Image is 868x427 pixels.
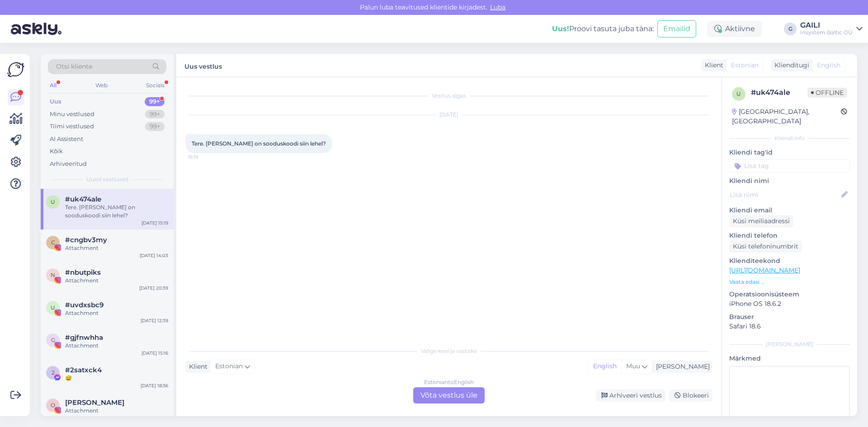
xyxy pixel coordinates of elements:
img: Askly Logo [7,61,24,78]
span: Uued vestlused [86,175,128,183]
span: g [51,337,55,343]
div: English [589,360,621,373]
div: Tere. [PERSON_NAME] on sooduskoodi siin lehel? [65,203,168,220]
div: Aktiivne [707,21,762,37]
div: Attachment [65,407,168,415]
div: G [784,23,797,35]
span: English [817,61,840,70]
label: Uus vestlus [184,59,222,71]
span: Luba [487,3,508,11]
span: #uvdxsbc9 [65,301,104,309]
div: [DATE] 12:39 [141,317,168,324]
input: Lisa tag [729,159,850,173]
div: Insystem Baltic OÜ [800,29,853,36]
div: All [48,80,58,91]
div: # uk474ale [751,87,807,98]
span: Estonian [215,361,243,371]
span: #nbutpiks [65,268,101,277]
div: AI Assistent [50,135,83,144]
div: Küsi meiliaadressi [729,215,793,227]
span: 2 [52,369,55,376]
div: Klient [701,61,723,70]
div: GAILI [800,22,853,29]
div: Tiimi vestlused [50,122,94,131]
div: [DATE] 15:19 [142,220,168,226]
div: Vestlus algas [185,92,712,100]
p: iPhone OS 18.6.2 [729,299,850,309]
div: Attachment [65,309,168,317]
b: Uus! [552,24,569,33]
div: Attachment [65,244,168,252]
div: [DATE] 14:03 [140,252,168,259]
div: 99+ [145,110,165,119]
div: Arhiveeri vestlus [596,389,665,402]
div: Attachment [65,342,168,350]
span: #uk474ale [65,195,101,203]
span: u [51,304,55,311]
div: Kliendi info [729,134,850,142]
div: Küsi telefoninumbrit [729,240,802,253]
span: Offline [807,88,847,98]
p: Märkmed [729,354,850,363]
div: 99+ [145,122,165,131]
div: 99+ [145,97,165,106]
div: Valige keel ja vastake [185,347,712,355]
div: [DATE] 18:18 [142,415,168,422]
span: #gjfnwhha [65,333,103,342]
div: [PERSON_NAME] [652,362,710,371]
div: 😅 [65,374,168,382]
div: [GEOGRAPHIC_DATA], [GEOGRAPHIC_DATA] [732,107,841,126]
p: Kliendi tag'id [729,148,850,157]
span: Otsi kliente [56,62,92,71]
p: Kliendi email [729,206,850,215]
div: [DATE] 18:36 [141,382,168,389]
p: Brauser [729,312,850,322]
div: Klient [185,362,208,371]
div: [DATE] 15:16 [142,350,168,357]
a: [URL][DOMAIN_NAME] [729,266,800,274]
div: Blokeeri [669,389,712,402]
span: u [736,90,741,97]
div: Klienditugi [771,61,809,70]
div: Socials [144,80,166,91]
span: u [51,198,55,205]
span: Tere. [PERSON_NAME] on sooduskoodi siin lehel? [192,140,326,147]
div: Võta vestlus üle [413,387,485,404]
div: Arhiveeritud [50,160,87,169]
div: [DATE] [185,111,712,119]
p: Kliendi telefon [729,231,850,240]
span: n [51,272,55,278]
span: Muu [626,362,640,370]
p: Operatsioonisüsteem [729,290,850,299]
p: Kliendi nimi [729,176,850,186]
div: [DATE] 20:39 [139,285,168,291]
p: Vaata edasi ... [729,278,850,286]
div: Web [94,80,109,91]
div: Uus [50,97,61,106]
span: #2satxck4 [65,366,102,374]
p: Klienditeekond [729,256,850,266]
span: Олеся Егорова [65,399,124,407]
button: Emailid [657,20,696,38]
div: Attachment [65,277,168,285]
a: GAILIInsystem Baltic OÜ [800,22,863,36]
span: О [51,402,55,408]
div: Estonian to English [424,378,474,386]
p: Safari 18.6 [729,322,850,331]
span: #cngbv3my [65,236,107,244]
span: Estonian [731,61,759,70]
span: 15:19 [188,154,222,160]
div: Kõik [50,147,63,156]
input: Lisa nimi [730,190,840,200]
div: Minu vestlused [50,110,94,119]
div: [PERSON_NAME] [729,340,850,348]
div: Proovi tasuta juba täna: [552,23,654,34]
span: c [51,239,55,246]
